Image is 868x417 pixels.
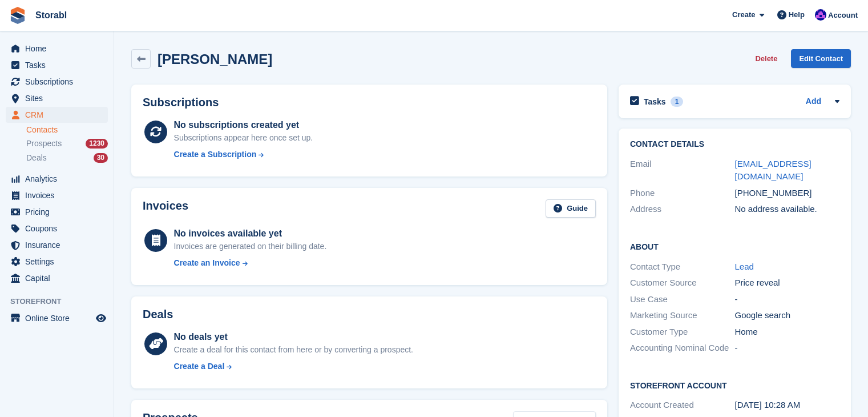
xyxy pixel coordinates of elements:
a: menu [6,74,108,90]
h2: Invoices [143,199,188,218]
a: menu [6,310,108,326]
div: [DATE] 10:28 AM [735,399,840,412]
div: No deals yet [174,330,413,344]
a: Contacts [26,125,108,135]
div: - [735,342,840,355]
span: Subscriptions [25,74,94,90]
h2: Deals [143,308,173,321]
span: Coupons [25,220,94,236]
div: Customer Source [630,276,735,290]
span: Tasks [25,57,94,73]
span: Help [789,9,805,21]
a: Deals 30 [26,152,108,164]
a: Prospects 1230 [26,138,108,150]
a: Edit Contact [791,49,851,68]
span: Storefront [10,296,114,307]
div: 1 [671,97,684,107]
a: Preview store [94,311,108,325]
img: stora-icon-8386f47178a22dfd0bd8f6a31ec36ba5ce8667c1dd55bd0f319d3a0aa187defe.svg [9,7,26,24]
h2: Tasks [644,97,666,107]
span: Sites [25,90,94,106]
a: Create an Invoice [174,257,327,269]
div: Customer Type [630,326,735,339]
a: Create a Deal [174,360,413,372]
span: Pricing [25,204,94,220]
span: Analytics [25,171,94,187]
h2: Contact Details [630,140,839,149]
div: Marketing Source [630,309,735,322]
div: Create a Subscription [174,149,257,161]
h2: [PERSON_NAME] [158,51,272,67]
button: Delete [750,49,782,68]
div: Email [630,158,735,183]
a: menu [6,237,108,253]
a: menu [6,57,108,73]
div: Home [735,326,840,339]
a: menu [6,41,108,57]
div: Subscriptions appear here once set up. [174,132,313,144]
h2: Storefront Account [630,379,839,391]
div: Create a Deal [174,360,225,372]
span: Insurance [25,237,94,253]
div: - [735,293,840,306]
a: menu [6,171,108,187]
h2: Subscriptions [143,96,596,109]
a: Create a Subscription [174,149,313,161]
div: No address available. [735,203,840,216]
span: Create [732,9,755,21]
a: menu [6,270,108,286]
div: [PHONE_NUMBER] [735,187,840,200]
span: Invoices [25,187,94,203]
span: Capital [25,270,94,286]
a: Add [806,95,821,109]
span: Home [25,41,94,57]
a: menu [6,90,108,106]
div: Account Created [630,399,735,412]
div: 30 [94,153,108,163]
div: Create an Invoice [174,257,240,269]
div: Accounting Nominal Code [630,342,735,355]
div: Price reveal [735,276,840,290]
div: Create a deal for this contact from here or by converting a prospect. [174,344,413,356]
h2: About [630,240,839,252]
div: No invoices available yet [174,227,327,240]
a: menu [6,187,108,203]
div: No subscriptions created yet [174,118,313,132]
a: Storabl [31,6,71,25]
span: Account [828,10,858,21]
a: [EMAIL_ADDRESS][DOMAIN_NAME] [735,159,812,182]
a: Guide [546,199,596,218]
div: Use Case [630,293,735,306]
a: menu [6,107,108,123]
span: Prospects [26,138,62,149]
a: Lead [735,262,754,271]
div: Invoices are generated on their billing date. [174,240,327,252]
div: Google search [735,309,840,322]
span: Online Store [25,310,94,326]
a: menu [6,204,108,220]
span: Deals [26,153,47,163]
span: Settings [25,254,94,270]
a: menu [6,220,108,236]
span: CRM [25,107,94,123]
div: 1230 [86,139,108,149]
a: menu [6,254,108,270]
div: Contact Type [630,260,735,274]
div: Address [630,203,735,216]
div: Phone [630,187,735,200]
img: Bailey Hunt [815,9,826,21]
